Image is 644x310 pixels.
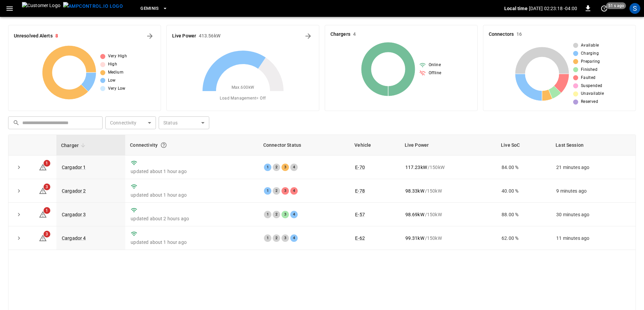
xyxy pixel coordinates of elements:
span: Unavailable [581,90,604,97]
p: updated about 1 hour ago [131,168,253,175]
button: Energy Overview [303,31,314,41]
button: expand row [14,209,24,220]
span: Faulted [581,75,596,81]
div: profile-icon [629,3,640,14]
td: 62.00 % [496,226,551,250]
p: 98.69 kW [405,211,424,218]
div: Connectivity [130,139,253,151]
span: Low [108,77,116,84]
span: Available [581,42,599,49]
a: 1 [39,164,47,169]
p: updated about 1 hour ago [131,192,253,198]
button: All Alerts [144,31,155,41]
a: Cargador 3 [62,212,86,217]
div: 2 [273,234,280,242]
span: High [108,61,117,68]
h6: 413.56 kW [199,32,220,40]
div: 1 [264,234,271,242]
span: Max. 600 kW [232,84,254,91]
h6: 16 [516,31,522,38]
a: Cargador 4 [62,235,86,241]
span: 1 [44,207,50,214]
span: 3 [44,184,50,190]
p: 98.33 kW [405,188,424,194]
span: 1 [44,160,50,167]
th: Live Power [400,135,496,156]
h6: 8 [55,32,58,40]
p: 99.31 kW [405,235,424,242]
a: E-70 [355,165,365,170]
span: 3 [44,231,50,237]
span: Suspended [581,83,602,89]
div: / 150 kW [405,235,491,242]
div: 1 [264,164,271,171]
td: 84.00 % [496,156,551,179]
a: Cargador 2 [62,188,86,194]
span: Reserved [581,98,598,105]
span: Charging [581,50,599,57]
span: Geminis [140,5,159,12]
td: 21 minutes ago [551,156,636,179]
p: updated about 1 hour ago [131,239,253,246]
a: Cargador 1 [62,165,86,170]
td: 40.00 % [496,179,551,203]
button: expand row [14,233,24,243]
button: set refresh interval [599,3,610,14]
div: 4 [290,234,298,242]
p: Local time [504,5,528,12]
button: Geminis [138,2,170,15]
p: updated about 2 hours ago [131,215,253,222]
th: Connector Status [259,135,350,156]
span: Offline [429,70,441,77]
div: 4 [290,187,298,195]
span: Online [429,62,441,68]
span: Very Low [108,85,126,92]
span: Load Management = Off [220,95,266,102]
span: Finished [581,66,597,73]
a: E-62 [355,235,365,241]
td: 11 minutes ago [551,226,636,250]
div: 3 [281,187,289,195]
a: 3 [39,188,47,193]
img: Customer Logo [22,2,60,15]
a: 3 [39,235,47,241]
button: Connection between the charger and our software. [158,139,170,151]
h6: Chargers [330,31,350,38]
div: 3 [281,234,289,242]
div: 3 [281,164,289,171]
p: 117.23 kW [405,164,427,171]
div: 2 [273,187,280,195]
div: / 150 kW [405,188,491,194]
span: Medium [108,69,124,76]
span: Preparing [581,58,600,65]
div: 4 [290,211,298,218]
button: expand row [14,162,24,172]
a: E-78 [355,188,365,194]
th: Vehicle [350,135,400,156]
span: Charger [61,141,87,149]
p: [DATE] 02:23:18 -04:00 [529,5,577,12]
h6: Connectors [489,31,514,38]
div: 2 [273,164,280,171]
h6: Unresolved Alerts [14,32,53,40]
td: 88.00 % [496,203,551,226]
th: Last Session [551,135,636,156]
th: Live SoC [496,135,551,156]
button: expand row [14,186,24,196]
span: 51 s ago [606,2,626,9]
h6: Live Power [172,32,196,40]
img: ampcontrol.io logo [63,2,123,10]
h6: 4 [353,31,356,38]
div: 1 [264,187,271,195]
div: 4 [290,164,298,171]
td: 9 minutes ago [551,179,636,203]
div: / 150 kW [405,211,491,218]
span: Very High [108,53,127,60]
div: 3 [281,211,289,218]
div: 2 [273,211,280,218]
a: 1 [39,212,47,217]
div: / 150 kW [405,164,491,171]
a: E-57 [355,212,365,217]
div: 1 [264,211,271,218]
td: 30 minutes ago [551,203,636,226]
